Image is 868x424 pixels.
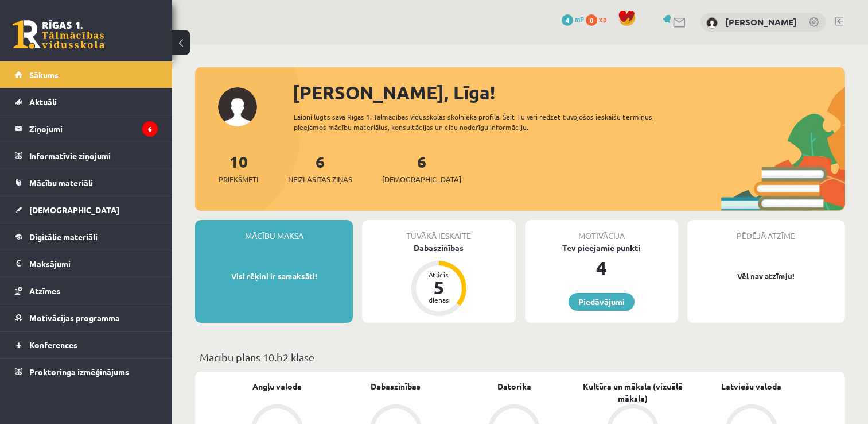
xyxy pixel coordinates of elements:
a: Mācību materiāli [15,169,158,196]
a: Angļu valoda [252,380,302,392]
a: Proktoringa izmēģinājums [15,359,158,385]
a: Atzīmes [15,277,158,304]
a: 10Priekšmeti [219,151,258,185]
span: Motivācijas programma [29,313,120,323]
div: Pēdējā atzīme [687,220,845,242]
a: 0 xp [586,14,612,24]
div: Dabaszinības [362,242,515,254]
a: 4 mP [562,14,584,24]
a: Informatīvie ziņojumi [15,142,158,169]
span: Priekšmeti [219,174,258,185]
span: Atzīmes [29,286,60,296]
div: 4 [525,254,678,282]
a: Dabaszinības [371,380,421,392]
div: Motivācija [525,220,678,242]
span: 4 [562,14,573,26]
span: [DEMOGRAPHIC_DATA] [29,205,119,215]
a: Motivācijas programma [15,304,158,331]
span: 0 [586,14,597,26]
a: Konferences [15,332,158,358]
span: Sākums [29,70,59,80]
p: Visi rēķini ir samaksāti! [201,271,347,282]
a: 6[DEMOGRAPHIC_DATA] [382,151,461,185]
a: Sākums [15,61,158,88]
span: Konferences [29,340,77,350]
i: 6 [142,121,158,137]
a: [PERSON_NAME] [725,16,797,28]
a: Digitālie materiāli [15,223,158,250]
div: Atlicis [422,271,456,278]
div: 5 [422,278,456,296]
div: dienas [422,296,456,303]
span: [DEMOGRAPHIC_DATA] [382,174,461,185]
div: [PERSON_NAME], Līga! [293,79,845,106]
div: Laipni lūgts savā Rīgas 1. Tālmācības vidusskolas skolnieka profilā. Šeit Tu vari redzēt tuvojošo... [294,111,684,132]
span: xp [599,14,606,24]
img: Līga Strupka [706,17,718,29]
a: Piedāvājumi [569,293,635,311]
span: Aktuāli [29,97,57,107]
span: Mācību materiāli [29,178,93,188]
a: Datorika [497,380,531,392]
span: Neizlasītās ziņas [288,174,352,185]
a: Ziņojumi6 [15,115,158,142]
div: Tev pieejamie punkti [525,242,678,254]
a: Maksājumi [15,250,158,277]
span: Digitālie materiāli [29,232,98,242]
a: Kultūra un māksla (vizuālā māksla) [574,380,692,404]
p: Vēl nav atzīmju! [693,271,839,282]
p: Mācību plāns 10.b2 klase [200,349,840,365]
legend: Maksājumi [29,250,158,277]
div: Mācību maksa [195,220,353,242]
a: 6Neizlasītās ziņas [288,151,352,185]
span: mP [575,14,584,24]
a: Aktuāli [15,88,158,115]
span: Proktoringa izmēģinājums [29,367,129,377]
a: Dabaszinības Atlicis 5 dienas [362,242,515,318]
legend: Informatīvie ziņojumi [29,142,158,169]
a: Latviešu valoda [721,380,781,392]
a: Rīgas 1. Tālmācības vidusskola [13,20,104,49]
legend: Ziņojumi [29,115,158,142]
a: [DEMOGRAPHIC_DATA] [15,196,158,223]
div: Tuvākā ieskaite [362,220,515,242]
